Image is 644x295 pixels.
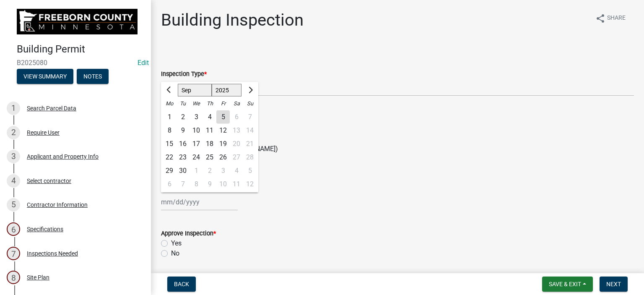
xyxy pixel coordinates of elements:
[542,277,593,292] button: Save & Exit
[176,137,190,151] div: Tuesday, September 16, 2025
[203,178,216,191] div: 9
[216,178,230,191] div: Friday, October 10, 2025
[190,97,203,110] div: We
[216,124,230,137] div: 12
[243,97,257,110] div: Su
[245,84,255,97] button: Next month
[7,198,20,211] div: 5
[190,151,203,164] div: 24
[161,231,216,237] label: Approve Inspection
[203,110,216,124] div: 4
[190,178,203,191] div: Wednesday, October 8, 2025
[216,97,230,110] div: Fr
[27,105,76,111] div: Search Parcel Data
[176,124,190,137] div: 9
[174,281,189,287] span: Back
[27,178,71,184] div: Select contractor
[171,238,182,248] label: Yes
[7,150,20,163] div: 3
[216,164,230,178] div: Friday, October 3, 2025
[163,110,176,124] div: 1
[176,178,190,191] div: Tuesday, October 7, 2025
[171,248,179,258] label: No
[176,97,190,110] div: Tu
[176,164,190,178] div: 30
[163,164,176,178] div: Monday, September 29, 2025
[17,59,134,67] span: B2025080
[7,102,20,115] div: 1
[216,151,230,164] div: Friday, September 26, 2025
[216,110,230,124] div: 5
[212,84,242,97] select: Select year
[203,137,216,151] div: 18
[17,69,73,84] button: View Summary
[216,178,230,191] div: 10
[163,137,176,151] div: Monday, September 15, 2025
[190,164,203,178] div: 1
[606,281,621,287] span: Next
[163,110,176,124] div: Monday, September 1, 2025
[7,247,20,260] div: 7
[138,59,149,67] wm-modal-confirm: Edit Application Number
[27,154,99,159] div: Applicant and Property Info
[190,178,203,191] div: 8
[17,43,144,55] h4: Building Permit
[27,226,63,232] div: Specifications
[203,164,216,178] div: 2
[163,137,176,151] div: 15
[190,124,203,137] div: 10
[7,222,20,236] div: 6
[176,164,190,178] div: Tuesday, September 30, 2025
[203,124,216,137] div: 11
[176,110,190,124] div: 2
[190,151,203,164] div: Wednesday, September 24, 2025
[549,281,581,287] span: Save & Exit
[161,193,238,211] input: mm/dd/yyyy
[176,151,190,164] div: Tuesday, September 23, 2025
[161,71,207,77] label: Inspection Type
[163,97,176,110] div: Mo
[163,124,176,137] div: 8
[27,251,78,256] div: Inspections Needed
[190,110,203,124] div: 3
[17,73,73,80] wm-modal-confirm: Summary
[77,73,109,80] wm-modal-confirm: Notes
[607,13,626,23] span: Share
[203,164,216,178] div: Thursday, October 2, 2025
[163,178,176,191] div: 6
[167,277,196,292] button: Back
[230,97,243,110] div: Sa
[163,178,176,191] div: Monday, October 6, 2025
[7,271,20,284] div: 8
[216,110,230,124] div: Friday, September 5, 2025
[216,164,230,178] div: 3
[176,178,190,191] div: 7
[216,137,230,151] div: Friday, September 19, 2025
[138,59,149,67] a: Edit
[7,126,20,139] div: 2
[176,137,190,151] div: 16
[216,137,230,151] div: 19
[17,9,138,34] img: Freeborn County, Minnesota
[163,124,176,137] div: Monday, September 8, 2025
[163,164,176,178] div: 29
[203,124,216,137] div: Thursday, September 11, 2025
[190,137,203,151] div: Wednesday, September 17, 2025
[163,151,176,164] div: 22
[176,110,190,124] div: Tuesday, September 2, 2025
[164,84,174,97] button: Previous month
[163,151,176,164] div: Monday, September 22, 2025
[77,69,109,84] button: Notes
[216,124,230,137] div: Friday, September 12, 2025
[203,110,216,124] div: Thursday, September 4, 2025
[27,202,88,208] div: Contractor Information
[595,13,605,23] i: share
[203,178,216,191] div: Thursday, October 9, 2025
[161,10,304,30] h1: Building Inspection
[190,110,203,124] div: Wednesday, September 3, 2025
[190,164,203,178] div: Wednesday, October 1, 2025
[176,151,190,164] div: 23
[27,130,60,136] div: Require User
[203,151,216,164] div: Thursday, September 25, 2025
[27,274,49,280] div: Site Plan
